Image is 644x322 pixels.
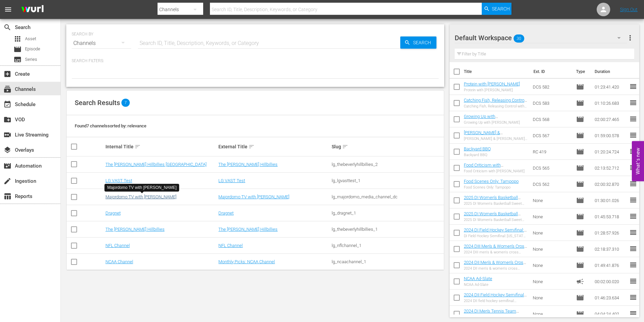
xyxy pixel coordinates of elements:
[530,95,573,111] td: DCS 583
[629,164,637,172] span: reorder
[592,273,629,290] td: 00:02:00.020
[530,79,573,95] td: DCS 582
[592,79,629,95] td: 01:23:41.420
[464,88,520,92] div: Protein with [PERSON_NAME]
[464,146,491,151] a: Backyard BBQ
[592,290,629,306] td: 01:46:23.634
[629,228,637,237] span: reorder
[530,192,573,208] td: None
[530,241,573,257] td: None
[332,162,443,167] div: lg_thebeverlyhillbillies_2
[576,180,584,188] span: Episode
[410,36,436,49] span: Search
[530,127,573,144] td: DCS 567
[592,95,629,111] td: 01:10:26.683
[629,261,637,269] span: reorder
[14,35,22,43] span: Asset
[464,218,528,222] div: 2025 DI Women's Basketball Sweet Sixteen: Ole Miss vs UCLA
[16,2,49,18] img: ans4CAIJ8jUAAAAAAAAAAAAAAAAAAAAAAAAgQb4GAAAAAAAAAAAAAAAAAAAAAAAAJMjXAAAAAAAAAAAAAAAAAAAAAAAAgAT5G...
[25,35,36,42] span: Asset
[464,211,527,221] a: 2025 DI Women's Basketball Sweet Sixteen: Ole Miss vs UCLA
[218,259,275,264] a: Monthly Picks: NCAA Channel
[592,111,629,127] td: 02:00:27.465
[455,28,627,47] div: Default Workspace
[218,143,330,151] div: External Title
[629,115,637,123] span: reorder
[72,34,131,53] div: Channels
[121,99,130,107] span: 7
[105,194,176,199] a: Majordomo TV with [PERSON_NAME]
[342,144,348,150] span: sort
[332,259,443,264] div: lg_ncaachannel_1
[218,227,278,232] a: The [PERSON_NAME] Hillbillies
[464,227,527,238] a: 2024 DI Field Hockey Semifinal: [US_STATE] vs. Northwestern
[464,282,492,287] div: NCAA Ad-Slate
[514,31,524,46] span: 30
[576,261,584,269] span: Episode
[576,310,584,318] span: Episode
[3,177,11,185] span: Ingestion
[75,123,146,128] span: Found 7 channels sorted by: relevance
[464,153,491,157] div: Backyard BBQ
[530,176,573,192] td: DCS 562
[530,144,573,160] td: RC 419
[464,62,529,81] th: Title
[629,82,637,91] span: reorder
[3,70,11,78] span: Create
[332,243,443,248] div: lg_nflchannel_1
[592,257,629,273] td: 01:49:41.876
[332,178,443,183] div: lg_lgvasttest_1
[332,227,443,232] div: lg_thebeverlyhillbillies_1
[592,127,629,144] td: 01:59:00.578
[332,194,443,199] div: lg_majordomo_media_channel_dc
[629,131,637,139] span: reorder
[464,195,521,210] a: 2025 DI Women's Basketball Sweet Sixteen: UConn vs [US_STATE]
[576,213,584,221] span: Episode
[218,194,289,199] a: Majordomo TV with [PERSON_NAME]
[464,244,527,254] a: 2024 DIII Men's & Women's Cross Country Championship
[3,162,11,170] span: Automation
[107,185,176,191] div: Majordomo TV with [PERSON_NAME]
[400,36,436,49] button: Search
[576,294,584,302] span: Episode
[248,144,255,150] span: sort
[576,196,584,204] span: Episode
[591,62,631,81] th: Duration
[629,212,637,220] span: reorder
[464,308,519,319] a: 2024 DI Men's Tennis Team Finals
[105,143,217,151] div: Internal Title
[25,46,40,52] span: Episode
[464,163,503,173] a: Food Criticism with [PERSON_NAME]
[629,147,637,155] span: reorder
[629,99,637,107] span: reorder
[72,58,439,64] p: Search Filters:
[464,299,528,303] div: 2024 DII field hockey semifinal: Kutztown vs. Shippensburg full replay
[464,250,528,254] div: 2024 DIII men's & women's cross country championship: full replay
[105,210,121,216] a: Dragnet
[464,120,528,125] div: Growing Up with [PERSON_NAME]
[632,141,644,181] button: Open Feedback Widget
[464,185,519,190] div: Food Scenes Only: Tampopo
[576,229,584,237] span: Episode
[218,210,234,216] a: Dragnet
[530,306,573,322] td: None
[25,56,37,63] span: Series
[530,225,573,241] td: None
[14,45,22,53] span: Episode
[3,131,11,139] span: Live Streaming
[464,179,519,184] a: Food Scenes Only: Tampopo
[576,164,584,172] span: Episode
[629,277,637,285] span: reorder
[576,131,584,140] span: Episode
[105,162,207,167] a: The [PERSON_NAME] Hillbillies [GEOGRAPHIC_DATA]
[218,243,243,248] a: NFL Channel
[530,208,573,225] td: None
[218,162,278,167] a: The [PERSON_NAME] Hillbillies
[576,83,584,91] span: Episode
[592,225,629,241] td: 01:28:57.926
[464,137,528,141] div: [PERSON_NAME] & [PERSON_NAME] Finally Talk About The Bear: Season 1
[592,306,629,322] td: 04:04:24.402
[464,104,528,108] div: Catching Fish, Releasing Control with [PERSON_NAME] and [PERSON_NAME]
[592,144,629,160] td: 01:20:24.724
[332,210,443,216] div: lg_dragnet_1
